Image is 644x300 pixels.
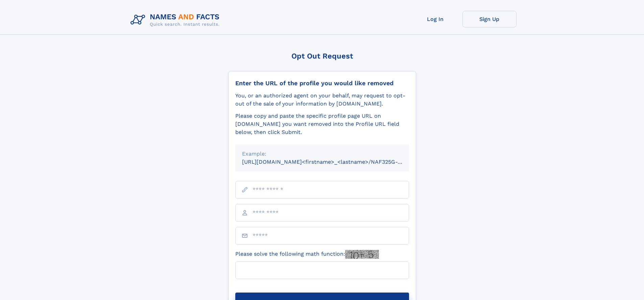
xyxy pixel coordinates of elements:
[235,112,409,136] div: Please copy and paste the specific profile page URL on [DOMAIN_NAME] you want removed into the Pr...
[228,52,416,60] div: Opt Out Request
[235,250,379,259] label: Please solve the following math function:
[235,92,409,108] div: You, or an authorized agent on your behalf, may request to opt-out of the sale of your informatio...
[462,11,517,27] a: Sign Up
[128,11,225,29] img: Logo Names and Facts
[235,79,409,87] div: Enter the URL of the profile you would like removed
[242,159,422,165] small: [URL][DOMAIN_NAME]<firstname>_<lastname>/NAF325G-xxxxxxxx
[242,150,402,158] div: Example:
[408,11,462,27] a: Log In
